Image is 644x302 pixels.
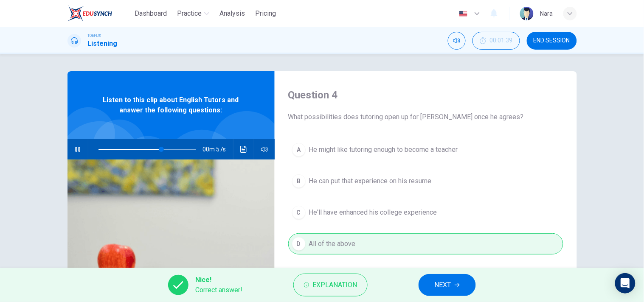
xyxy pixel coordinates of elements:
span: Explanation [312,279,357,291]
button: Analysis [216,6,248,21]
h1: Listening [88,39,118,49]
span: 00:01:39 [490,37,513,44]
span: Correct answer! [195,285,242,295]
span: NEXT [435,279,451,291]
span: END SESSION [534,37,570,44]
img: en [458,11,469,17]
span: Listen to this clip about English Tutors and answer the following questions: [95,95,247,115]
h4: Question 4 [288,88,563,102]
button: END SESSION [527,32,577,50]
span: What possibilities does tutoring open up for [PERSON_NAME] once he agrees? [288,112,563,122]
button: Practice [174,6,213,21]
button: Dashboard [131,6,170,21]
span: TOEFL® [88,33,101,39]
div: Open Intercom Messenger [615,273,636,294]
a: EduSynch logo [67,5,132,22]
button: Explanation [293,274,368,296]
div: Hide [472,32,520,50]
div: Mute [448,32,466,50]
button: Pricing [252,6,279,21]
button: Click to see the audio transcription [237,139,250,159]
span: Practice [177,8,202,19]
img: Profile picture [520,7,534,20]
span: Pricing [255,8,276,19]
button: NEXT [419,274,476,296]
span: Nice! [195,275,242,285]
span: 00m 57s [203,139,233,159]
span: Analysis [219,8,245,19]
button: 00:01:39 [472,32,520,50]
img: EduSynch logo [67,5,112,22]
div: ์Nara [540,8,553,19]
span: Dashboard [135,8,167,19]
